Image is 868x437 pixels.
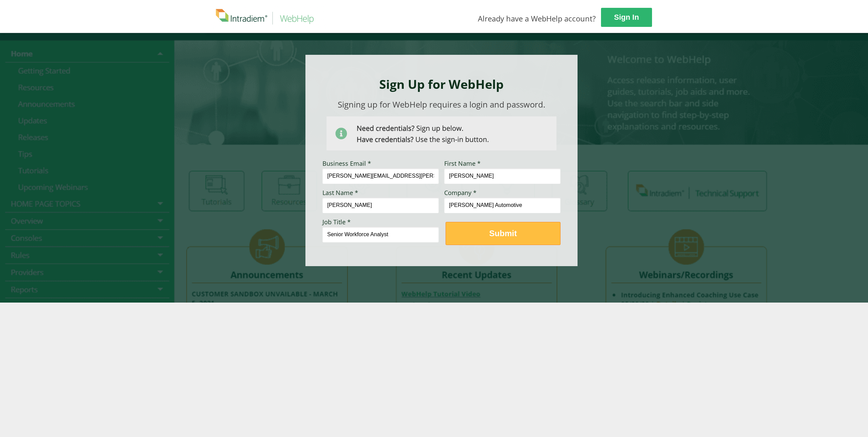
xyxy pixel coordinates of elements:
button: Submit [446,222,561,245]
a: Sign In [601,8,652,27]
strong: Sign Up for WebHelp [379,76,504,93]
span: Company * [444,189,477,197]
img: Need Credentials? Sign up below. Have Credentials? Use the sign-in button. [327,116,556,150]
strong: Sign In [614,13,639,21]
span: Job Title * [322,218,351,226]
span: Business Email * [322,159,371,167]
span: Already have a WebHelp account? [478,13,596,23]
span: First Name * [444,159,481,167]
span: Signing up for WebHelp requires a login and password. [338,99,545,110]
strong: Submit [489,229,517,238]
span: Last Name * [322,189,358,197]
